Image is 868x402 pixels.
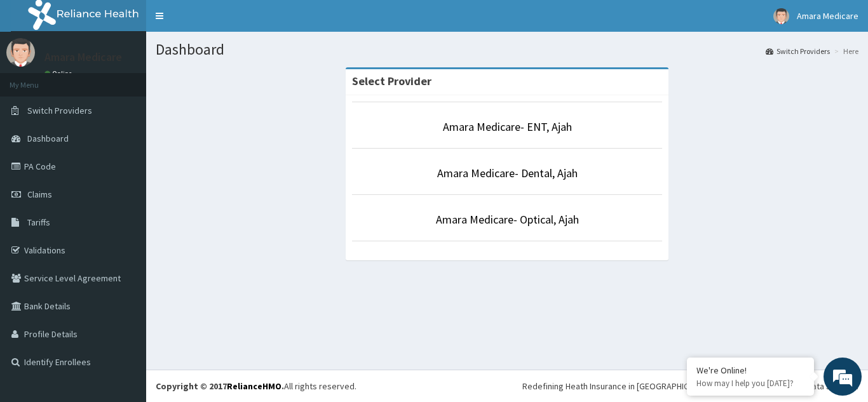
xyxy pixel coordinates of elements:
strong: Select Provider [352,74,431,88]
span: Claims [27,189,52,200]
p: Amara Medicare [44,51,122,63]
strong: Copyright © 2017 . [156,380,284,392]
span: Switch Providers [27,105,92,116]
div: Redefining Heath Insurance in [GEOGRAPHIC_DATA] using Telemedicine and Data Science! [522,380,858,392]
li: Here [831,46,858,57]
footer: All rights reserved. [146,370,868,402]
span: Tariffs [27,217,50,228]
p: How may I help you today? [696,378,804,389]
a: RelianceHMO [227,380,281,392]
a: Amara Medicare- Dental, Ajah [437,166,578,180]
a: Online [44,69,75,78]
div: We're Online! [696,365,804,376]
h1: Dashboard [156,41,858,58]
span: Dashboard [27,133,69,144]
img: User Image [773,8,789,24]
a: Amara Medicare- Optical, Ajah [436,212,579,227]
a: Switch Providers [766,46,830,57]
a: Amara Medicare- ENT, Ajah [443,119,572,134]
span: Amara Medicare [797,10,858,22]
img: User Image [6,38,35,67]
